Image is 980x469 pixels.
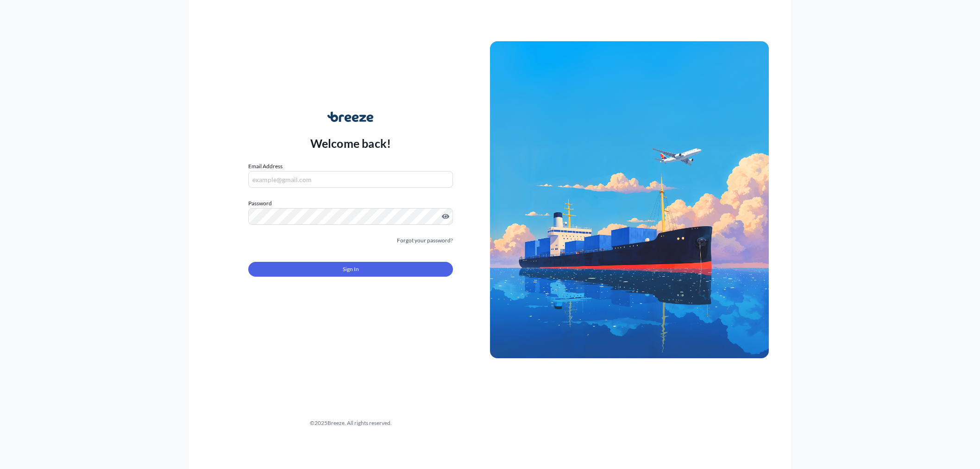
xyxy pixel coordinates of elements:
[248,199,453,208] label: Password
[490,41,769,358] img: Ship illustration
[211,418,490,428] div: © 2025 Breeze. All rights reserved.
[343,265,359,274] span: Sign In
[248,262,453,277] button: Sign In
[310,136,391,151] p: Welcome back!
[442,213,449,220] button: Show password
[248,162,283,171] label: Email Address
[248,171,453,188] input: example@gmail.com
[397,236,453,245] a: Forgot your password?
